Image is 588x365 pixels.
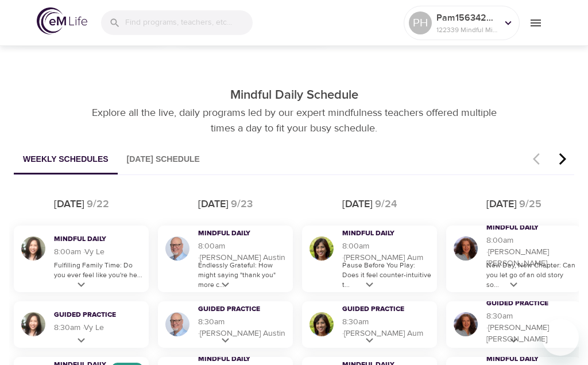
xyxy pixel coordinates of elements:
h5: 8:00am · [PERSON_NAME] [PERSON_NAME] [486,235,575,269]
h5: 8:00am · [PERSON_NAME] Aum [342,240,431,263]
p: 122339 Mindful Minutes [436,25,497,35]
div: [DATE] [486,197,517,212]
div: 9/22 [87,197,109,212]
iframe: Button to launch messaging window [542,319,579,356]
button: menu [520,7,551,38]
img: Cindy Gittleman [452,235,479,262]
img: Jim Austin [164,235,191,262]
h5: 8:30am · [PERSON_NAME] Austin [198,316,287,339]
h3: Guided Practice [342,305,431,314]
h3: Mindful Daily [54,235,143,244]
div: 9/25 [519,197,541,212]
p: Mindful Daily Schedule [5,86,583,105]
div: 9/24 [375,197,397,212]
img: Vy Le [20,310,47,338]
img: Alisha Aum [308,235,335,262]
p: New Day, New Chapter: Can you let go of an old story so... [486,261,575,290]
img: logo [37,7,87,34]
h5: 8:30am · [PERSON_NAME] [PERSON_NAME] [486,310,575,345]
img: Jim Austin [164,310,191,338]
h3: Mindful Daily [486,355,575,364]
h3: Mindful Daily [486,223,575,233]
h3: Mindful Daily [198,355,287,364]
p: Endlessly Grateful: How might saying "thank you" more c... [198,261,287,290]
div: [DATE] [198,197,229,212]
p: Explore all the live, daily programs led by our expert mindfulness teachers offered multiple time... [79,105,509,136]
div: 9/23 [231,197,253,212]
h3: Guided Practice [198,305,287,314]
p: Pause Before You Play: Does it feel counter-intuitive t... [342,261,431,290]
img: Cindy Gittleman [452,310,479,338]
img: Alisha Aum [308,310,335,338]
h5: 8:30am · Vy Le [54,322,143,333]
div: [DATE] [342,197,373,212]
button: [DATE] Schedule [118,145,209,174]
h5: 8:00am · Vy Le [54,246,143,258]
h3: Guided Practice [486,299,575,309]
p: Fulfilling Family Time: Do you ever feel like you're he... [54,261,143,280]
div: [DATE] [54,197,84,212]
h5: 8:30am · [PERSON_NAME] Aum [342,316,431,339]
input: Find programs, teachers, etc... [125,10,253,35]
div: PH [409,11,432,34]
h3: Mindful Daily [342,229,431,239]
button: Weekly Schedules [14,145,118,174]
p: Pam1563429713 [436,11,497,25]
h5: 8:00am · [PERSON_NAME] Austin [198,240,287,263]
img: Vy Le [20,235,47,262]
h3: Mindful Daily [198,229,287,239]
h3: Guided Practice [54,310,143,320]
